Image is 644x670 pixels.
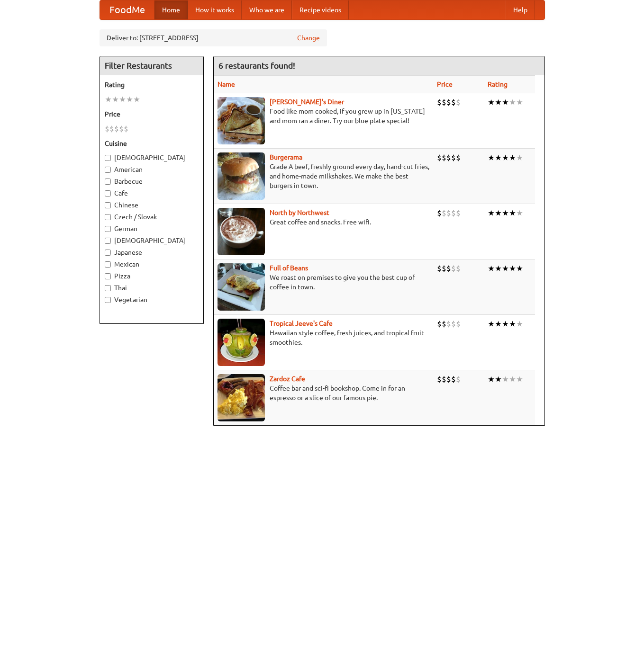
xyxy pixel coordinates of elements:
[109,124,114,134] li: $
[114,124,119,134] li: $
[442,263,446,274] li: $
[456,97,461,107] li: $
[509,97,516,107] li: ★
[495,152,502,163] li: ★
[451,152,456,163] li: $
[516,374,523,384] li: ★
[105,155,111,161] input: [DEMOGRAPHIC_DATA]
[105,273,111,279] input: Pizza
[218,152,265,200] img: burgerama.jpg
[488,97,495,107] li: ★
[488,319,495,329] li: ★
[154,0,188,19] a: Home
[442,374,446,384] li: $
[124,124,128,134] li: $
[112,94,119,105] li: ★
[119,124,124,134] li: $
[502,263,509,274] li: ★
[100,29,327,46] div: Deliver to: [STREET_ADDRESS]
[516,208,523,218] li: ★
[451,208,456,218] li: $
[218,374,265,421] img: zardoz.jpg
[516,97,523,107] li: ★
[456,319,461,329] li: $
[218,217,429,227] p: Great coffee and snacks. Free wifi.
[105,224,199,233] label: German
[456,374,461,384] li: $
[446,97,451,107] li: $
[488,80,508,88] a: Rating
[105,212,199,222] label: Czech / Slovak
[437,152,442,163] li: $
[270,264,308,272] b: Full of Beans
[100,56,203,75] h4: Filter Restaurants
[100,0,154,19] a: FoodMe
[119,94,126,105] li: ★
[442,208,446,218] li: $
[218,61,295,70] ng-pluralize: 6 restaurants found!
[442,152,446,163] li: $
[488,208,495,218] li: ★
[502,208,509,218] li: ★
[516,319,523,329] li: ★
[446,208,451,218] li: $
[446,152,451,163] li: $
[105,188,199,198] label: Cafe
[105,124,109,134] li: $
[105,94,112,105] li: ★
[502,319,509,329] li: ★
[446,319,451,329] li: $
[218,384,429,402] p: Coffee bar and sci-fi bookshop. Come in for an espresso or a slice of our famous pie.
[218,107,429,125] p: Food like mom cooked, if you grew up in [US_STATE] and mom ran a diner. Try our blue plate special!
[495,374,502,384] li: ★
[456,263,461,274] li: $
[218,263,265,311] img: beans.jpg
[105,283,199,293] label: Thai
[509,374,516,384] li: ★
[270,320,333,327] a: Tropical Jeeve's Cafe
[509,208,516,218] li: ★
[506,0,535,19] a: Help
[105,236,199,245] label: [DEMOGRAPHIC_DATA]
[495,263,502,274] li: ★
[105,153,199,162] label: [DEMOGRAPHIC_DATA]
[105,297,111,303] input: Vegetarian
[242,0,292,19] a: Who we are
[516,152,523,163] li: ★
[437,319,442,329] li: $
[218,162,429,190] p: Grade A beef, freshly ground every day, hand-cut fries, and home-made milkshakes. We make the bes...
[105,202,111,208] input: Chinese
[105,295,199,304] label: Vegetarian
[105,190,111,197] input: Cafe
[218,80,235,88] a: Name
[502,152,509,163] li: ★
[509,319,516,329] li: ★
[437,80,453,88] a: Price
[437,208,442,218] li: $
[270,375,305,383] a: Zardoz Cafe
[270,98,344,106] b: [PERSON_NAME]'s Diner
[446,374,451,384] li: $
[488,374,495,384] li: ★
[442,97,446,107] li: $
[456,208,461,218] li: $
[105,259,199,269] label: Mexican
[516,263,523,274] li: ★
[105,177,199,186] label: Barbecue
[456,152,461,163] li: $
[126,94,133,105] li: ★
[437,97,442,107] li: $
[509,263,516,274] li: ★
[292,0,349,19] a: Recipe videos
[495,208,502,218] li: ★
[270,209,329,216] a: North by Northwest
[488,263,495,274] li: ★
[218,208,265,255] img: north.jpg
[105,109,199,119] h5: Price
[105,200,199,210] label: Chinese
[488,152,495,163] li: ★
[105,248,199,257] label: Japanese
